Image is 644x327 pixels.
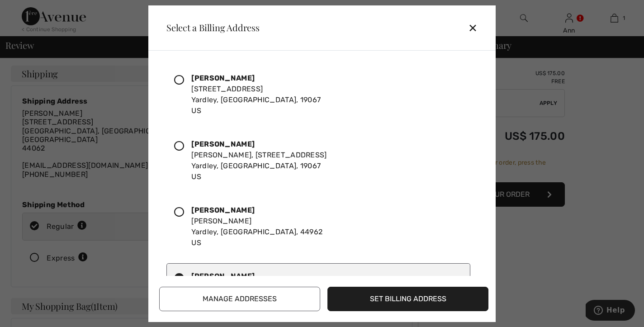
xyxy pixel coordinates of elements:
div: [PERSON_NAME] Yardley, [GEOGRAPHIC_DATA], 44962 US [191,205,322,248]
div: Select a Billing Address [159,23,260,32]
div: [PERSON_NAME], [STREET_ADDRESS] Yardley, [GEOGRAPHIC_DATA], 19067 US [191,139,327,182]
span: Help [21,6,39,14]
div: [STREET_ADDRESS] Yardley, [GEOGRAPHIC_DATA], 19067 US [191,73,321,116]
button: Manage Addresses [159,287,320,311]
strong: [PERSON_NAME] [191,272,255,280]
strong: [PERSON_NAME] [191,140,255,148]
strong: [PERSON_NAME] [191,206,255,214]
div: ✕ [468,18,485,37]
strong: [PERSON_NAME] [191,74,255,82]
button: Set Billing Address [327,287,488,311]
div: [STREET_ADDRESS] [GEOGRAPHIC_DATA], [GEOGRAPHIC_DATA], 44062 US [191,271,373,314]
